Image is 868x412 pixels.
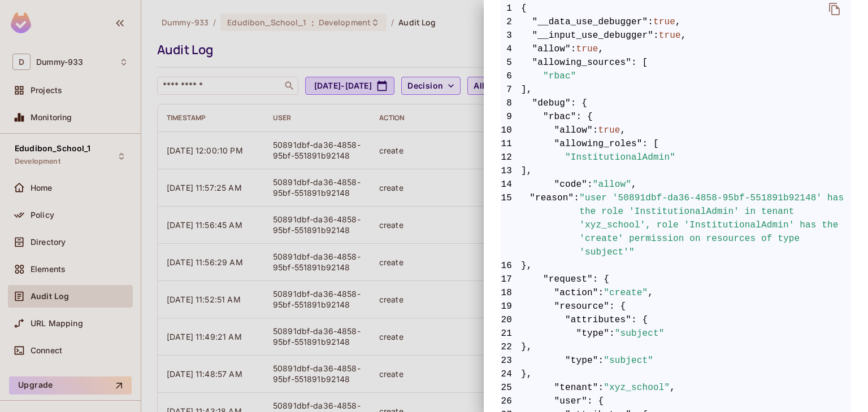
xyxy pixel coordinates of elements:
[576,42,598,56] span: true
[501,56,521,69] span: 5
[653,29,659,42] span: :
[593,273,609,286] span: : {
[609,300,626,313] span: : {
[681,29,687,42] span: ,
[554,395,588,408] span: "user"
[501,381,521,395] span: 25
[501,395,521,408] span: 26
[648,15,653,29] span: :
[501,164,521,178] span: 13
[501,259,851,273] span: },
[501,367,521,381] span: 24
[501,29,521,42] span: 3
[532,56,632,69] span: "allowing_sources"
[501,110,521,124] span: 9
[501,327,521,340] span: 21
[543,69,576,83] span: "rbac"
[501,137,521,151] span: 11
[501,151,521,164] span: 12
[501,340,521,354] span: 22
[501,367,851,381] span: },
[609,327,615,340] span: :
[501,259,521,273] span: 16
[543,273,593,286] span: "request"
[670,381,675,395] span: ,
[501,83,851,97] span: ],
[587,395,604,408] span: : {
[532,29,654,42] span: "__input_use_debugger"
[604,354,653,367] span: "subject"
[576,110,593,124] span: : {
[615,327,665,340] span: "subject"
[501,15,521,29] span: 2
[653,15,675,29] span: true
[501,273,521,286] span: 17
[675,15,681,29] span: ,
[587,178,593,191] span: :
[501,97,521,110] span: 8
[530,191,574,259] span: "reason"
[501,340,851,354] span: },
[598,124,620,137] span: true
[631,313,648,327] span: : {
[593,124,598,137] span: :
[571,42,576,56] span: :
[576,327,610,340] span: "type"
[631,56,648,69] span: : [
[598,42,604,56] span: ,
[543,110,576,124] span: "rbac"
[598,354,604,367] span: :
[620,124,626,137] span: ,
[593,178,631,191] span: "allow"
[554,178,588,191] span: "code"
[648,286,653,300] span: ,
[554,300,610,313] span: "resource"
[532,42,571,56] span: "allow"
[565,151,675,164] span: "InstitutionalAdmin"
[554,137,643,151] span: "allowing_roles"
[554,286,598,300] span: "action"
[574,191,579,259] span: :
[501,286,521,300] span: 18
[659,29,681,42] span: true
[565,313,631,327] span: "attributes"
[643,137,659,151] span: : [
[501,83,521,97] span: 7
[501,178,521,191] span: 14
[631,178,637,191] span: ,
[501,42,521,56] span: 4
[501,191,521,259] span: 15
[604,381,670,395] span: "xyz_school"
[521,2,527,15] span: {
[571,97,587,110] span: : {
[579,191,851,259] span: "user '50891dbf-da36-4858-95bf-551891b92148' has the role 'InstitutionalAdmin' in tenant 'xyz_sch...
[554,124,593,137] span: "allow"
[532,15,648,29] span: "__data_use_debugger"
[501,300,521,313] span: 19
[501,354,521,367] span: 23
[501,164,851,178] span: ],
[604,286,648,300] span: "create"
[565,354,598,367] span: "type"
[532,97,571,110] span: "debug"
[501,2,521,15] span: 1
[501,124,521,137] span: 10
[501,313,521,327] span: 20
[598,381,604,395] span: :
[554,381,598,395] span: "tenant"
[501,69,521,83] span: 6
[598,286,604,300] span: :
